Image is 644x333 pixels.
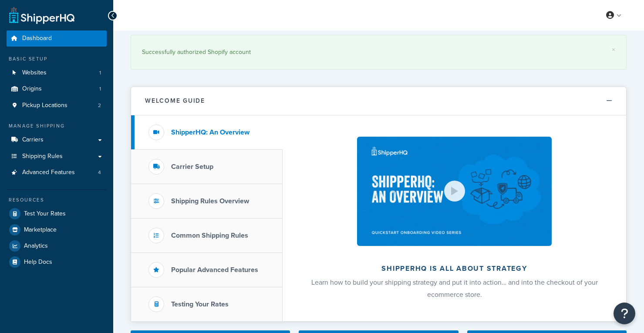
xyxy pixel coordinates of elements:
[98,102,101,109] span: 2
[7,254,107,270] a: Help Docs
[7,222,107,238] a: Marketplace
[7,98,107,114] li: Pickup Locations
[171,232,248,239] h3: Common Shipping Rules
[22,69,47,77] span: Websites
[142,46,615,58] div: Successfully authorized Shopify account
[24,210,66,218] span: Test Your Rates
[7,148,107,165] a: Shipping Rules
[311,277,598,299] span: Learn how to build your shipping strategy and put it into action… and into the checkout of your e...
[7,238,107,254] a: Analytics
[22,153,63,160] span: Shipping Rules
[7,196,107,204] div: Resources
[145,98,205,104] h2: Welcome Guide
[357,137,551,246] img: ShipperHQ is all about strategy
[171,266,258,274] h3: Popular Advanced Features
[22,35,52,42] span: Dashboard
[99,85,101,93] span: 1
[7,98,107,114] a: Pickup Locations2
[7,165,107,181] li: Advanced Features
[24,226,57,234] span: Marketplace
[7,65,107,81] li: Websites
[7,206,107,222] a: Test Your Rates
[22,85,42,93] span: Origins
[22,169,75,176] span: Advanced Features
[171,197,249,205] h3: Shipping Rules Overview
[7,65,107,81] a: Websites1
[7,81,107,97] li: Origins
[22,102,67,109] span: Pickup Locations
[24,259,52,266] span: Help Docs
[171,163,213,171] h3: Carrier Setup
[131,87,626,115] button: Welcome Guide
[99,69,101,77] span: 1
[98,169,101,176] span: 4
[22,136,44,144] span: Carriers
[7,132,107,148] a: Carriers
[7,81,107,97] a: Origins1
[612,46,615,53] a: ×
[614,303,635,324] button: Open Resource Center
[306,265,603,272] h2: ShipperHQ is all about strategy
[24,242,48,250] span: Analytics
[7,30,107,47] a: Dashboard
[171,300,229,308] h3: Testing Your Rates
[7,122,107,130] div: Manage Shipping
[7,165,107,181] a: Advanced Features4
[171,128,250,136] h3: ShipperHQ: An Overview
[7,55,107,63] div: Basic Setup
